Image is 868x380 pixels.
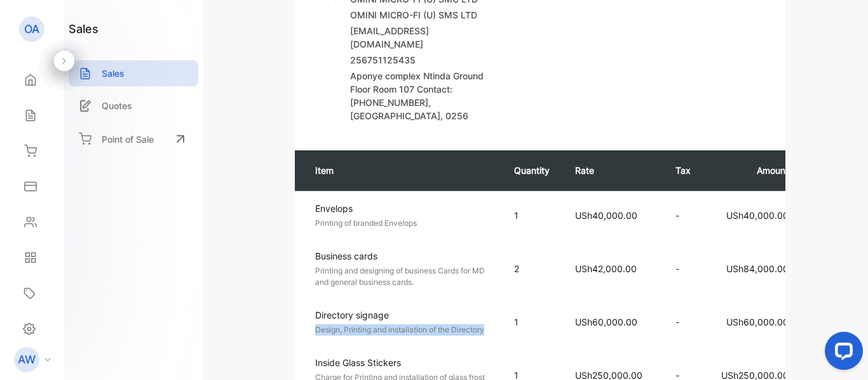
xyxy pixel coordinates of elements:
[514,209,550,222] p: 1
[575,317,637,327] span: USh60,000.00
[102,67,125,80] p: Sales
[69,20,98,37] h1: sales
[315,308,491,322] p: Directory signage
[575,164,650,177] p: Rate
[575,263,637,274] span: USh42,000.00
[675,262,691,275] p: -
[350,24,496,51] p: [EMAIL_ADDRESS][DOMAIN_NAME]
[726,210,789,221] span: USh40,000.00
[315,218,491,229] p: Printing of branded Envelops
[315,164,489,177] p: Item
[350,53,496,67] p: 256751125435
[69,125,198,153] a: Point of Sale
[69,60,198,86] a: Sales
[726,317,789,327] span: USh60,000.00
[18,351,36,368] p: AW
[716,164,789,177] p: Amount
[575,210,637,221] span: USh40,000.00
[726,263,789,274] span: USh84,000.00
[350,8,496,22] p: OMINI MICRO-FI (U) SMS LTD
[315,356,491,369] p: Inside Glass Stickers
[514,315,550,329] p: 1
[315,265,491,288] p: Printing and designing of business Cards for MD and general business cards.
[350,70,484,108] span: Aponye complex Ntinda Ground Floor Room 107 Contact: [PHONE_NUMBER]
[24,21,39,37] p: OA
[315,249,491,263] p: Business cards
[315,202,491,215] p: Envelops
[514,164,550,177] p: Quantity
[675,315,691,329] p: -
[102,133,154,146] p: Point of Sale
[675,209,691,222] p: -
[315,324,491,336] p: Design, Printing and installation of the Directory
[675,164,691,177] p: Tax
[102,99,132,112] p: Quotes
[440,110,468,121] span: , 0256
[514,262,550,275] p: 2
[815,327,868,380] iframe: LiveChat chat widget
[69,93,198,119] a: Quotes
